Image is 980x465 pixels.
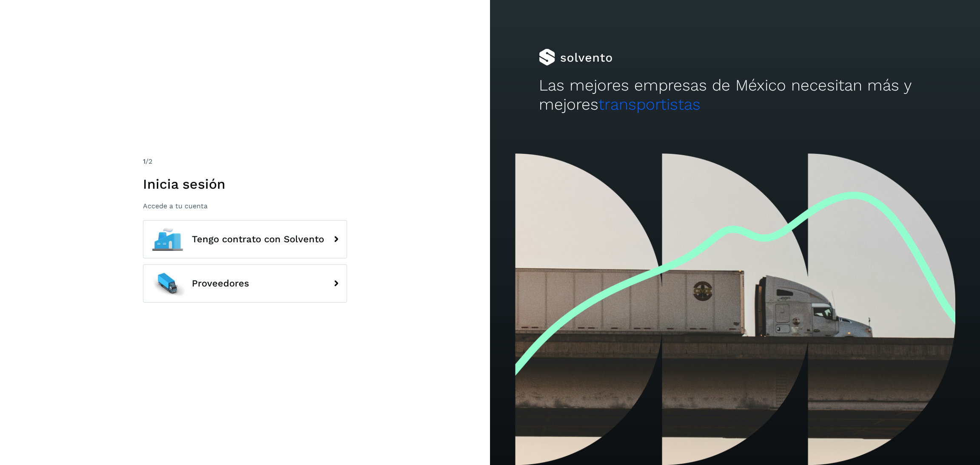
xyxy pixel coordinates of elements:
[143,220,347,258] button: Tengo contrato con Solvento
[143,264,347,303] button: Proveedores
[143,202,347,210] p: Accede a tu cuenta
[192,234,324,244] span: Tengo contrato con Solvento
[143,176,347,192] h1: Inicia sesión
[539,76,931,114] h2: Las mejores empresas de México necesitan más y mejores
[192,278,249,289] span: Proveedores
[143,156,347,167] div: /2
[143,157,145,165] span: 1
[598,95,701,113] span: transportistas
